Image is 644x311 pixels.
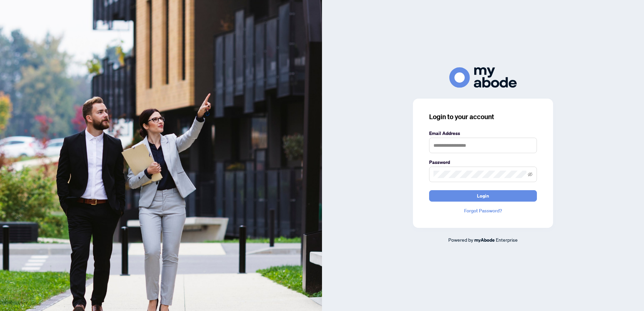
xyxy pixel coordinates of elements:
h3: Login to your account [429,112,537,122]
span: Enterprise [496,237,518,243]
img: ma-logo [449,67,517,88]
span: Powered by [448,237,473,243]
label: Password [429,159,537,166]
span: Login [477,191,489,201]
button: Login [429,190,537,202]
a: Forgot Password? [429,207,537,214]
a: myAbode [474,236,495,244]
span: eye-invisible [528,172,533,177]
label: Email Address [429,130,537,137]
